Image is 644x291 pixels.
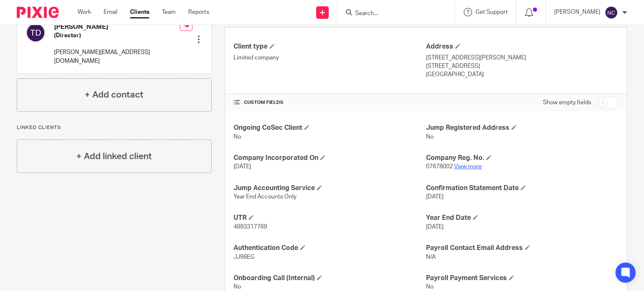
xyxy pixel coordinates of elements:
span: No [426,284,434,290]
input: Search [354,10,430,18]
span: No [426,134,434,140]
span: 4893317769 [234,224,267,230]
h4: Authentication Code [234,244,426,252]
h4: Onboarding Call (Internal) [234,274,426,283]
span: N/A [426,254,436,260]
h4: [PERSON_NAME] [54,23,180,31]
a: Work [78,8,91,16]
img: Pixie [17,7,59,18]
h4: + Add contact [85,88,143,101]
label: Show empty fields [543,98,591,107]
span: [DATE] [234,164,251,170]
span: No [234,134,241,140]
a: Email [104,8,117,16]
p: [PERSON_NAME] [554,8,600,16]
h5: (Director) [54,31,180,40]
h4: Payroll Payment Services [426,274,618,283]
h4: Jump Accounting Service [234,184,426,193]
h4: Ongoing CoSec Client [234,124,426,132]
h4: + Add linked client [76,150,152,163]
p: [STREET_ADDRESS][PERSON_NAME] [426,54,618,62]
p: [GEOGRAPHIC_DATA] [426,70,618,79]
p: [PERSON_NAME][EMAIL_ADDRESS][DOMAIN_NAME] [54,48,180,65]
span: JJ98EG [234,254,254,260]
span: Year End Accounts Only [234,194,296,200]
img: svg%3E [605,6,618,19]
img: svg%3E [26,23,46,43]
p: Linked clients [17,124,212,131]
h4: UTR [234,214,426,222]
span: No [234,284,241,290]
p: [STREET_ADDRESS] [426,62,618,70]
h4: Confirmation Statement Date [426,184,618,193]
h4: Client type [234,42,426,51]
a: Clients [130,8,149,16]
span: [DATE] [426,194,444,200]
a: View more [454,164,482,170]
h4: CUSTOM FIELDS [234,99,426,106]
span: Get Support [475,9,508,15]
a: Team [162,8,176,16]
h4: Year End Date [426,214,618,222]
span: [DATE] [426,224,444,230]
h4: Address [426,42,618,51]
h4: Company Reg. No. [426,154,618,162]
h4: Payroll Contact Email Address [426,244,618,252]
h4: Jump Registered Address [426,124,618,132]
h4: Company Incorporated On [234,154,426,162]
span: 07678002 [426,164,453,170]
a: Reports [188,8,209,16]
p: Limited company [234,54,426,62]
